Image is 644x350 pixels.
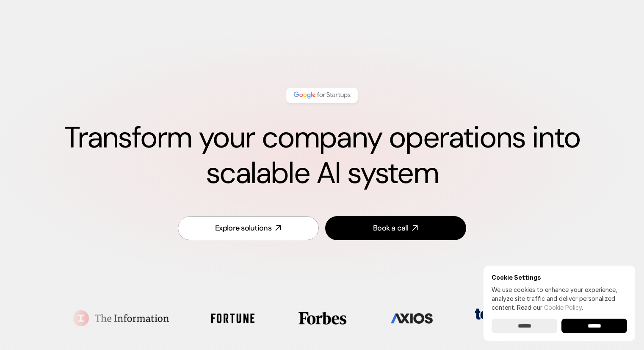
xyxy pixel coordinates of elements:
span: Read our . [517,304,583,311]
h1: Transform your company operations into scalable AI system [34,120,610,191]
div: Book a call [373,223,408,233]
p: We use cookies to enhance your experience, analyze site traffic and deliver personalized content. [492,285,627,312]
h6: Cookie Settings [492,274,627,281]
div: Explore solutions [215,223,271,233]
a: Cookie Policy [544,304,582,311]
a: Explore solutions [178,216,319,240]
a: Book a call [325,216,466,240]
